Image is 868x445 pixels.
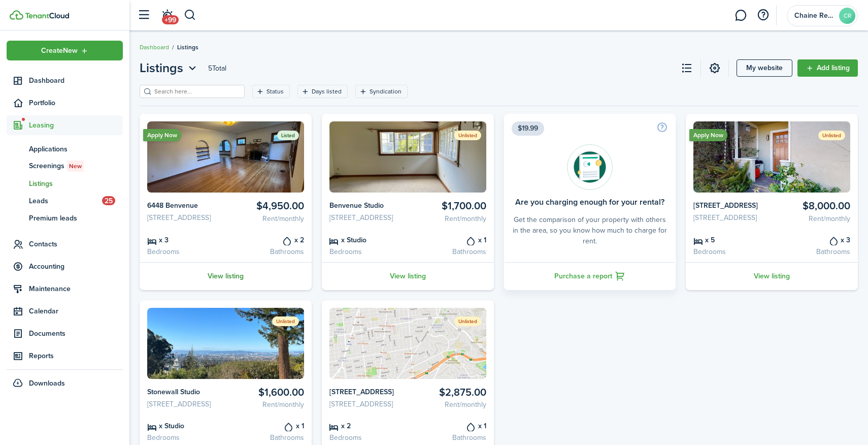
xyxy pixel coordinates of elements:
[412,213,486,224] card-listing-description: Rent/monthly
[7,346,123,366] a: Reports
[147,246,222,257] card-listing-description: Bedrooms
[29,283,123,294] span: Maintenance
[454,316,481,326] status: Unlisted
[29,378,65,389] span: Downloads
[567,144,613,190] img: Rentability report avatar
[157,3,177,28] a: Notifications
[147,200,222,211] card-listing-title: 6448 Benvenue
[689,129,727,141] ribbon: Apply Now
[7,71,123,90] a: Dashboard
[794,12,835,19] span: Chaine Rentals
[329,308,486,379] img: Listing avatar
[29,161,123,172] span: Screenings
[29,75,123,86] span: Dashboard
[147,234,222,245] card-listing-title: x 3
[515,198,664,207] card-title: Are you charging enough for your rental?
[140,43,169,52] a: Dashboard
[776,246,850,257] card-listing-description: Bathrooms
[776,234,850,245] card-listing-title: x 3
[29,196,102,206] span: Leads
[329,432,404,443] card-listing-description: Bedrooms
[229,387,304,398] card-listing-title: $1,600.00
[229,432,304,443] card-listing-description: Bathrooms
[329,234,404,245] card-listing-title: x Studio
[693,234,768,245] card-listing-title: x 5
[7,140,123,157] a: Applications
[229,420,304,431] card-listing-title: x 1
[147,387,222,397] card-listing-title: Stonewall Studio
[134,6,153,25] button: Open sidebar
[29,98,123,108] span: Portfolio
[147,121,304,193] img: Listing avatar
[412,246,486,257] card-listing-description: Bathrooms
[10,10,23,20] img: TenantCloud
[686,262,858,290] a: View listing
[454,131,481,140] status: Unlisted
[754,7,772,24] button: Open resource center
[147,432,222,443] card-listing-description: Bedrooms
[147,212,222,223] card-listing-description: [STREET_ADDRESS]
[7,157,123,175] a: ScreeningsNew
[29,261,123,272] span: Accounting
[143,129,181,141] ribbon: Apply Now
[252,85,290,98] filter-tag: Open filter
[355,85,408,98] filter-tag: Open filter
[329,200,404,211] card-listing-title: Benvenue Studio
[140,59,199,77] button: Listings
[102,196,115,205] span: 25
[140,262,312,290] a: View listing
[412,387,486,398] card-listing-title: $2,875.00
[312,87,342,96] filter-tag-label: Days listed
[266,87,284,96] filter-tag-label: Status
[412,234,486,245] card-listing-title: x 1
[41,47,78,54] span: Create New
[512,121,544,136] span: $19.99
[322,262,494,290] a: View listing
[412,399,486,410] card-listing-description: Rent/monthly
[737,59,792,77] a: My website
[272,316,299,326] status: Unlisted
[229,234,304,245] card-listing-title: x 2
[229,213,304,224] card-listing-description: Rent/monthly
[29,120,123,131] span: Leasing
[693,200,768,211] card-listing-title: [STREET_ADDRESS]
[693,246,768,257] card-listing-description: Bedrooms
[229,246,304,257] card-listing-description: Bathrooms
[412,200,486,212] card-listing-title: $1,700.00
[693,212,768,223] card-listing-description: [STREET_ADDRESS]
[7,192,123,209] a: Leads25
[412,432,486,443] card-listing-description: Bathrooms
[29,144,123,154] span: Applications
[177,43,198,52] span: Listings
[147,420,222,431] card-listing-title: x Studio
[776,213,850,224] card-listing-description: Rent/monthly
[693,121,850,193] img: Listing avatar
[329,121,486,193] img: Listing avatar
[329,387,404,397] card-listing-title: [STREET_ADDRESS]
[504,262,676,290] a: Purchase a report
[162,15,179,24] span: +99
[152,87,241,97] input: Search here...
[29,351,123,361] span: Reports
[277,131,299,140] status: Listed
[329,212,404,223] card-listing-description: [STREET_ADDRESS]
[29,239,123,249] span: Contacts
[147,308,304,379] img: Listing avatar
[7,175,123,192] a: Listings
[329,246,404,257] card-listing-description: Bedrooms
[29,213,123,224] span: Premium leads
[147,399,222,409] card-listing-description: [STREET_ADDRESS]
[839,8,855,24] avatar-text: CR
[29,178,123,189] span: Listings
[140,59,183,77] span: Listings
[184,7,196,24] button: Search
[818,131,845,140] status: Unlisted
[69,162,82,171] span: New
[797,59,858,77] a: Add listing
[297,85,348,98] filter-tag: Open filter
[412,420,486,431] card-listing-title: x 1
[7,41,123,60] button: Open menu
[731,3,750,28] a: Messaging
[7,209,123,227] a: Premium leads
